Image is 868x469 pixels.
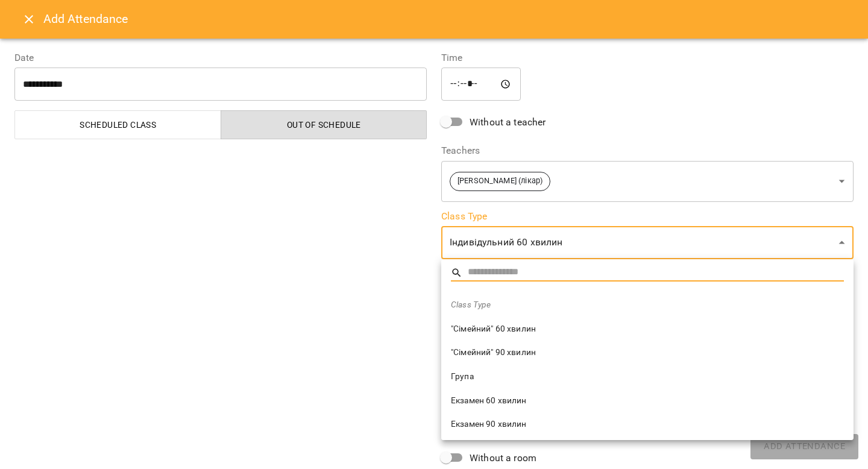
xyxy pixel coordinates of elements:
span: "Сімейний" 90 хвилин [451,347,844,359]
span: Екзамен 90 хвилин [451,418,844,430]
span: Class Type [451,299,844,311]
span: Група [451,371,844,383]
span: "Сімейний" 60 хвилин [451,323,844,335]
span: Екзамен 60 хвилин [451,395,844,407]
